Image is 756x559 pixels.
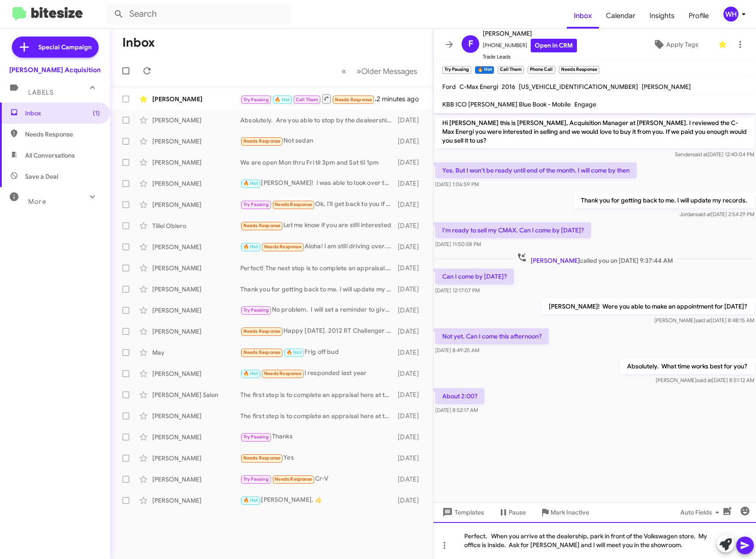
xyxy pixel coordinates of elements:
div: [DATE] [396,179,426,188]
div: Perfect! The next step is to complete an appraisal. Once complete, we can make you an offer. Are ... [240,264,396,272]
button: Next [351,62,422,80]
div: [DATE] [396,285,426,294]
span: Auto Fields [680,504,723,520]
div: [PERSON_NAME] [152,454,240,463]
span: 🔥 Hot [286,349,301,355]
div: [DATE] [396,348,426,357]
div: [PERSON_NAME] [152,116,240,125]
span: Inbox [25,109,100,118]
span: [DATE] 12:17:07 PM [435,287,480,294]
span: Profile [682,3,716,29]
div: 2 minutes ago [377,95,426,103]
span: [DATE] 8:49:25 AM [435,347,479,353]
span: 🔥 Hot [243,371,258,376]
span: Needs Response [25,130,100,139]
div: [DATE] [396,116,426,125]
span: said at [692,151,708,158]
span: » [356,66,361,77]
div: We are open Mon thru Fri til 3pm and Sat til 1pm [240,158,396,167]
span: Mark Inactive [550,504,589,520]
span: [PERSON_NAME] [DATE] 8:51:12 AM [656,377,754,383]
div: Aloha! I am still driving over. I'll be there in about 7 minutes. Mahalo! [240,242,396,252]
p: Absolutely. What time works best for you? [620,358,754,374]
div: [DATE] [396,158,426,167]
span: More [28,198,46,206]
span: Apply Tags [666,37,698,52]
p: Hi [PERSON_NAME] this is [PERSON_NAME], Acquisition Manager at [PERSON_NAME]. I reviewed the C-Ma... [435,115,754,148]
span: Templates [440,504,484,520]
span: [PERSON_NAME] [642,83,691,91]
div: [PERSON_NAME] Acquisition [9,66,101,74]
div: [DATE] [396,137,426,146]
span: Try Pausing [243,202,269,207]
nav: Page navigation example [337,62,422,80]
div: [DATE] [396,327,426,336]
span: Save a Deal [25,172,58,181]
a: Special Campaign [12,37,99,58]
div: [PERSON_NAME] [152,179,240,188]
h1: Inbox [122,36,155,50]
div: [PERSON_NAME] [152,327,240,336]
span: Needs Response [275,202,312,207]
div: Frig off bud [240,347,396,357]
a: Insights [642,3,682,29]
span: KBB ICO [PERSON_NAME] Blue Book - Mobile [442,100,571,108]
p: Thank you for getting back to me. I will update my records. [574,192,754,208]
div: WH [723,7,738,22]
span: Needs Response [243,328,281,334]
div: [PERSON_NAME] [152,137,240,146]
div: [PERSON_NAME]. 👍 [240,495,396,505]
div: The first step is to complete an appraisal here at the dealership. Once we complete an inspection... [240,412,396,420]
span: [DATE] 1:06:59 PM [435,181,479,188]
div: Yes [240,453,396,463]
div: [PERSON_NAME] [152,264,240,272]
span: Ford [442,83,456,91]
button: Apply Tags [637,37,714,52]
div: The first step is to complete an appraisal here at the dealership. Once we complete an inspection... [240,390,396,399]
span: [PERSON_NAME] [DATE] 8:48:15 AM [654,317,754,324]
span: Needs Response [275,476,312,482]
span: 🔥 Hot [275,97,290,103]
button: WH [716,7,746,22]
div: [DATE] [396,496,426,505]
span: [PHONE_NUMBER] [483,39,577,52]
p: Yes. But I won't be ready until end of the month. I will come by then [435,162,637,178]
span: Engage [574,100,596,108]
span: Pause [509,504,526,520]
span: [DATE] 8:52:17 AM [435,407,478,413]
span: Jordan [DATE] 2:54:29 PM [679,211,754,217]
span: 🔥 Hot [243,180,258,186]
span: F [468,37,473,51]
div: I responded last year [240,368,396,379]
div: [PERSON_NAME]! I was able to look over the vehicle. Is it possible to give me a call at your earl... [240,178,396,188]
div: [PERSON_NAME] Salon [152,390,240,399]
span: [DATE] 11:50:58 PM [435,241,481,247]
a: Calendar [599,3,642,29]
span: said at [695,317,711,324]
p: About 2:00? [435,388,484,404]
span: Labels [28,88,54,96]
button: Auto Fields [673,504,730,520]
div: [PERSON_NAME] [152,412,240,420]
div: [PERSON_NAME] [152,95,240,103]
span: (1) [93,109,100,118]
div: [DATE] [396,243,426,251]
small: Call Them [498,66,524,74]
span: Special Campaign [38,43,92,51]
span: Try Pausing [243,307,269,313]
span: Try Pausing [243,476,269,482]
p: Not yet. Can I come this afternoon? [435,328,549,344]
div: [DATE] [396,221,426,230]
div: [PERSON_NAME] [152,158,240,167]
div: Not sedan [240,136,396,146]
small: Try Pausing [442,66,471,74]
span: Needs Response [264,244,301,250]
div: [DATE] [396,412,426,420]
div: Absolutely. Are you able to stop by the dealeership [DATE]? [240,116,396,125]
p: [PERSON_NAME]! Were you able to make an appointment for [DATE]? [542,298,754,314]
span: Try Pausing [243,97,269,103]
small: Phone Call [528,66,555,74]
div: Thank you for getting back to me. I will update my records. [240,285,396,294]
